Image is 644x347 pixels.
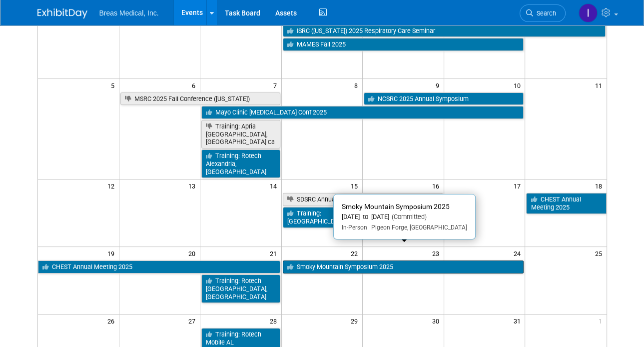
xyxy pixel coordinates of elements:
[342,213,467,221] div: [DATE] to [DATE]
[512,179,525,192] span: 17
[187,247,200,259] span: 20
[431,247,444,259] span: 23
[435,79,444,91] span: 9
[342,224,367,231] span: In-Person
[512,247,525,259] span: 24
[106,247,119,259] span: 19
[367,224,467,231] span: Pigeon Forge, [GEOGRAPHIC_DATA]
[37,8,87,18] img: ExhibitDay
[353,79,362,91] span: 8
[526,193,606,213] a: CHEST Annual Meeting 2025
[283,207,362,227] a: Training: [GEOGRAPHIC_DATA]
[269,179,281,192] span: 14
[512,314,525,327] span: 31
[520,4,566,22] a: Search
[594,79,607,91] span: 11
[598,314,607,327] span: 1
[512,79,525,91] span: 10
[350,247,362,259] span: 22
[106,314,119,327] span: 26
[431,179,444,192] span: 16
[533,9,556,17] span: Search
[106,179,119,192] span: 12
[431,314,444,327] span: 30
[99,9,159,17] span: Breas Medical, Inc.
[191,79,200,91] span: 6
[201,106,524,119] a: Mayo Clinic [MEDICAL_DATA] Conf 2025
[201,274,280,303] a: Training: Rotech [GEOGRAPHIC_DATA], [GEOGRAPHIC_DATA]
[364,92,524,105] a: NCSRC 2025 Annual Symposium
[269,314,281,327] span: 28
[283,193,443,206] a: SDSRC Annual Conference 2025
[594,179,607,192] span: 18
[579,3,598,22] img: Inga Dolezar
[187,314,200,327] span: 27
[350,179,362,192] span: 15
[201,120,280,148] a: Training: Apria [GEOGRAPHIC_DATA], [GEOGRAPHIC_DATA] ca
[283,38,524,51] a: MAMES Fall 2025
[110,79,119,91] span: 5
[350,314,362,327] span: 29
[272,79,281,91] span: 7
[342,202,450,210] span: Smoky Mountain Symposium 2025
[389,213,427,220] span: (Committed)
[120,92,280,105] a: MSRC 2025 Fall Conference ([US_STATE])
[283,24,606,37] a: ISRC ([US_STATE]) 2025 Respiratory Care Seminar
[269,247,281,259] span: 21
[283,260,524,273] a: Smoky Mountain Symposium 2025
[38,260,280,273] a: CHEST Annual Meeting 2025
[201,149,280,178] a: Training: Rotech Alexandria, [GEOGRAPHIC_DATA]
[187,179,200,192] span: 13
[594,247,607,259] span: 25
